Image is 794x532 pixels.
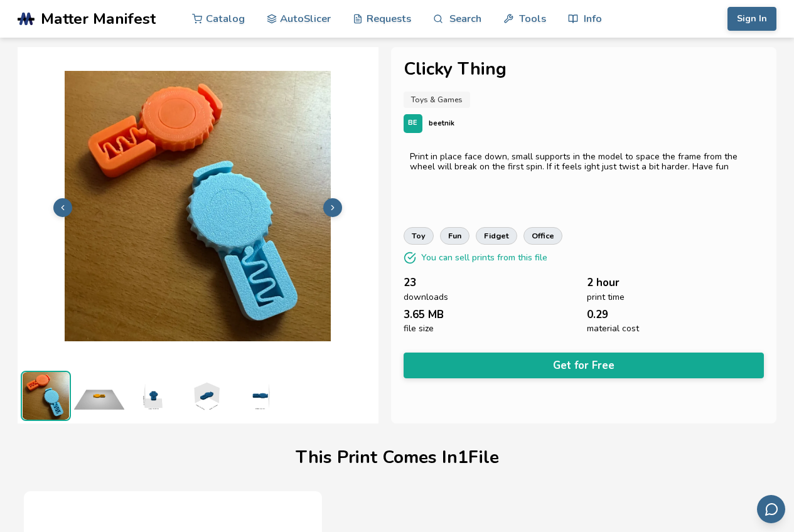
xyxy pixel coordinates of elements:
[234,371,284,421] img: 1_3D_Dimensions
[296,448,499,467] h1: This Print Comes In 1 File
[587,277,620,289] span: 2 hour
[421,251,547,264] p: You can sell prints from this file
[727,7,776,31] button: Sign In
[41,10,156,28] span: Matter Manifest
[404,227,434,245] a: toy
[587,324,639,334] span: material cost
[523,227,562,245] a: office
[757,495,785,523] button: Send feedback via email
[587,309,608,321] span: 0.29
[404,292,448,302] span: downloads
[404,353,764,378] button: Get for Free
[476,227,517,245] a: fidget
[404,324,434,334] span: file size
[404,60,764,79] h1: Clicky Thing
[408,119,417,127] span: BE
[429,117,454,130] p: beetnik
[410,152,758,172] div: Print in place face down, small supports in the model to space the frame from the wheel will brea...
[440,227,469,245] a: fun
[404,309,444,321] span: 3.65 MB
[404,277,416,289] span: 23
[181,371,231,421] img: 1_3D_Dimensions
[404,92,470,108] a: Toys & Games
[127,371,178,421] img: 1_3D_Dimensions
[587,292,625,302] span: print time
[74,371,124,421] img: 1_Print_Preview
